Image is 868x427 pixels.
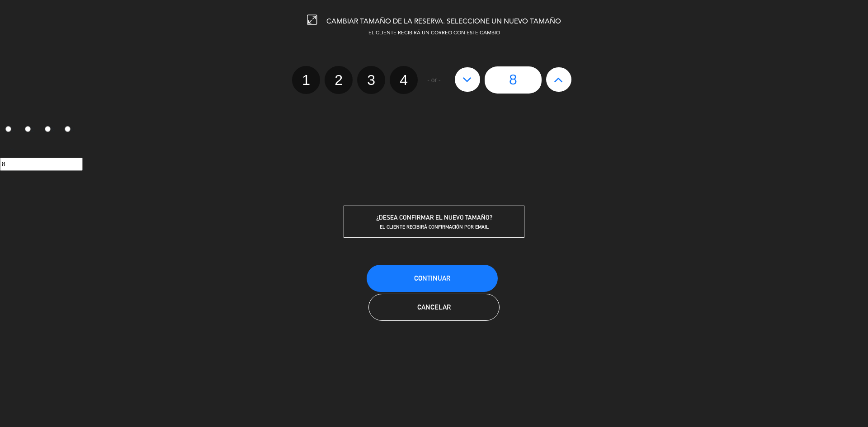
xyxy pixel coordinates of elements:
span: ¿DESEA CONFIRMAR EL NUEVO TAMAÑO? [376,214,492,221]
input: 3 [45,126,51,132]
span: EL CLIENTE RECIBIRÁ UN CORREO CON ESTE CAMBIO [368,31,500,36]
span: EL CLIENTE RECIBIRÁ CONFIRMACIÓN POR EMAIL [380,224,489,230]
button: Cancelar [368,294,500,321]
span: Continuar [414,274,450,282]
input: 2 [25,126,31,132]
span: CAMBIAR TAMAÑO DE LA RESERVA. SELECCIONE UN NUEVO TAMAÑO [326,18,561,25]
label: 4 [59,122,79,138]
span: - or - [427,75,441,85]
span: Cancelar [417,303,451,311]
label: 1 [292,66,320,94]
button: Continuar [367,265,498,292]
label: 3 [40,122,60,138]
label: 3 [357,66,385,94]
label: 2 [20,122,40,138]
label: 2 [325,66,353,94]
input: 4 [65,126,71,132]
label: 4 [390,66,418,94]
input: 1 [5,126,11,132]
